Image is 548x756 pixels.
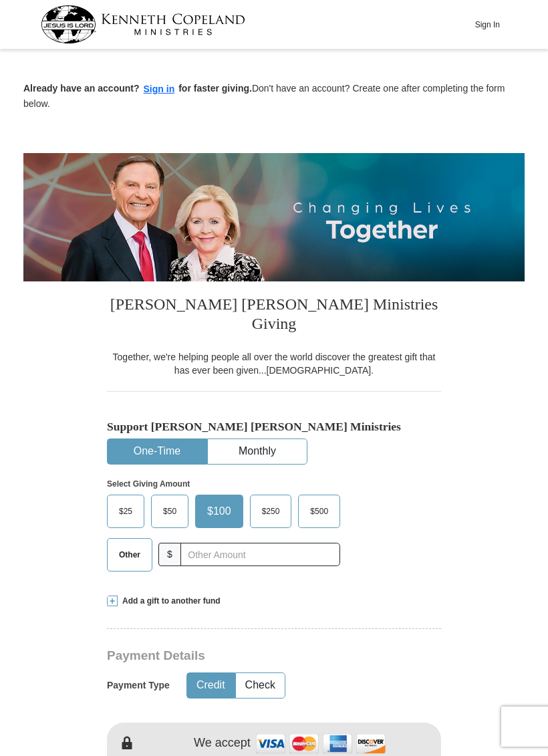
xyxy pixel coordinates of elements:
span: Other [112,545,147,565]
span: $500 [303,501,335,521]
button: One-Time [108,439,207,464]
p: Don't have an account? Create one after completing the form below. [23,82,525,110]
button: Sign In [467,14,507,35]
strong: Already have an account? for faster giving. [23,83,252,94]
span: $50 [156,501,183,521]
button: Credit [187,673,235,698]
span: $100 [200,501,238,521]
h3: Payment Details [107,648,448,664]
h5: Payment Type [107,680,170,691]
span: Add a gift to another fund [118,596,221,607]
h3: [PERSON_NAME] [PERSON_NAME] Ministries Giving [107,281,441,350]
h4: We accept [194,736,251,751]
input: Other Amount [180,543,340,566]
div: Together, we're helping people all over the world discover the greatest gift that has ever been g... [107,350,441,377]
span: $25 [112,501,139,521]
button: Check [236,673,285,698]
h5: Support [PERSON_NAME] [PERSON_NAME] Ministries [107,420,441,434]
button: Monthly [208,439,307,464]
strong: Select Giving Amount [107,479,190,489]
button: Sign in [140,82,179,97]
span: $ [158,543,181,566]
span: $250 [255,501,287,521]
img: kcm-header-logo.svg [41,5,245,43]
